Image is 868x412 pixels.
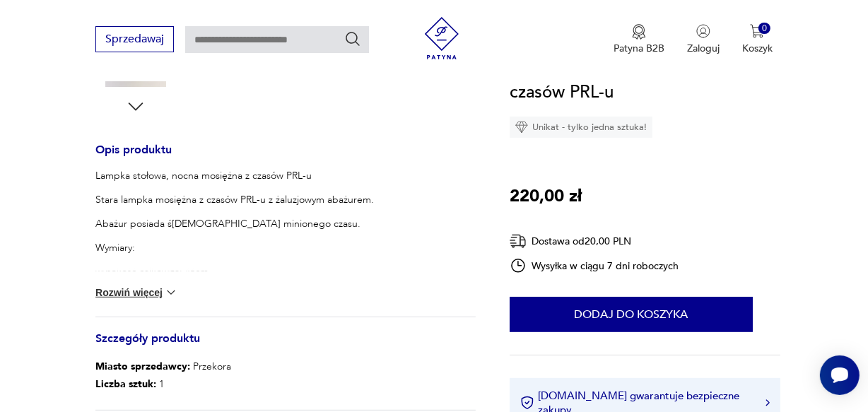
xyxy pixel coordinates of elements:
[95,265,426,322] p: wysokość całkowita: 46cm średnica klosza: 26cm wysokość klosza: 24cm średnica podstawy lampy : 14cm
[696,24,710,38] img: Ikonka użytkownika
[510,257,679,274] div: Wysyłka w ciągu 7 dni roboczych
[515,121,528,134] img: Ikona diamentu
[510,233,527,250] img: Ikona dostawy
[687,42,720,55] p: Zaloguj
[510,117,652,138] div: Unikat - tylko jedna sztuka!
[95,375,231,393] p: 1
[95,217,426,231] p: Abażur posiada ś[DEMOGRAPHIC_DATA] minionego czasu.
[510,297,753,332] button: Dodaj do koszyka
[95,169,426,183] p: Lampka stołowa, nocna mosiężna z czasów PRL-u
[614,24,664,55] button: Patyna B2B
[95,146,476,169] h3: Opis produktu
[687,24,720,55] button: Zaloguj
[614,42,664,55] p: Patyna B2B
[95,358,231,375] p: Przekora
[820,355,860,395] iframe: Smartsupp widget button
[95,377,156,391] b: Liczba sztuk:
[614,24,664,55] a: Ikona medaluPatyna B2B
[95,26,174,52] button: Sprzedawaj
[742,24,773,55] button: 0Koszyk
[766,399,770,406] img: Ikona strzałki w prawo
[758,23,770,35] div: 0
[742,42,773,55] p: Koszyk
[520,396,534,410] img: Ikona certyfikatu
[95,334,476,358] h3: Szczegóły produktu
[510,183,582,210] p: 220,00 zł
[421,17,463,59] img: Patyna - sklep z meblami i dekoracjami vintage
[632,24,646,40] img: Ikona medalu
[95,35,174,45] a: Sprzedawaj
[164,286,178,300] img: chevron down
[750,24,764,38] img: Ikona koszyka
[95,286,177,300] button: Rozwiń więcej
[95,193,426,207] p: Stara lampka mosiężna z czasów PRL-u z żaluzjowym abażurem.
[95,360,190,373] b: Miasto sprzedawcy :
[95,241,426,255] p: Wymiary:
[344,30,361,47] button: Szukaj
[510,233,679,250] div: Dostawa od 20,00 PLN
